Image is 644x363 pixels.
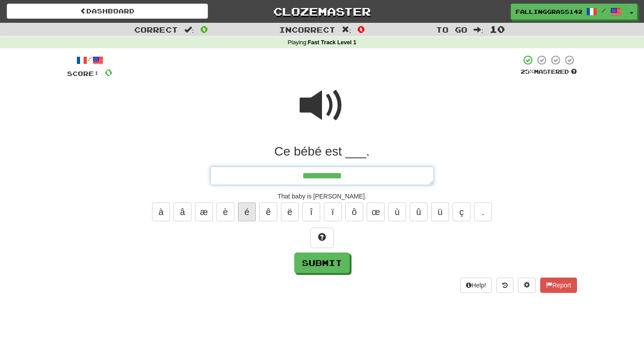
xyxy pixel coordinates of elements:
button: ë [281,203,299,221]
span: Incorrect [279,25,335,34]
a: Clozemaster [221,4,423,19]
span: : [474,26,483,34]
button: é [238,203,256,221]
button: Report [540,278,577,293]
button: ç [453,203,470,221]
span: / [602,7,606,13]
button: â [174,203,191,221]
span: : [184,26,194,34]
span: 0 [357,24,365,34]
button: î [302,203,320,221]
span: To go [436,25,467,34]
div: / [67,55,112,66]
a: Dashboard [7,4,208,19]
button: æ [195,203,213,221]
button: ê [259,203,277,221]
div: That baby is [PERSON_NAME]. [67,192,577,201]
button: Round history (alt+y) [496,278,513,293]
button: à [152,203,170,221]
span: 25 % [521,68,534,75]
button: œ [367,203,385,221]
strong: Fast Track Level 1 [308,39,356,46]
button: ü [431,203,449,221]
a: FallingGrass1427 / [511,4,626,20]
button: è [216,203,234,221]
button: . [474,203,492,221]
div: Ce bébé est ___. [67,144,577,160]
div: Mastered [521,68,577,76]
button: Hint! [310,228,334,248]
span: : [342,26,352,34]
span: 10 [490,24,505,34]
button: ï [324,203,342,221]
button: Help! [460,278,492,293]
button: ù [388,203,406,221]
button: û [410,203,428,221]
button: Submit [294,253,350,273]
span: 0 [200,24,208,34]
span: Score: [67,70,99,77]
span: Correct [134,25,178,34]
span: FallingGrass1427 [516,8,582,16]
button: ô [345,203,363,221]
span: 0 [105,67,112,78]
